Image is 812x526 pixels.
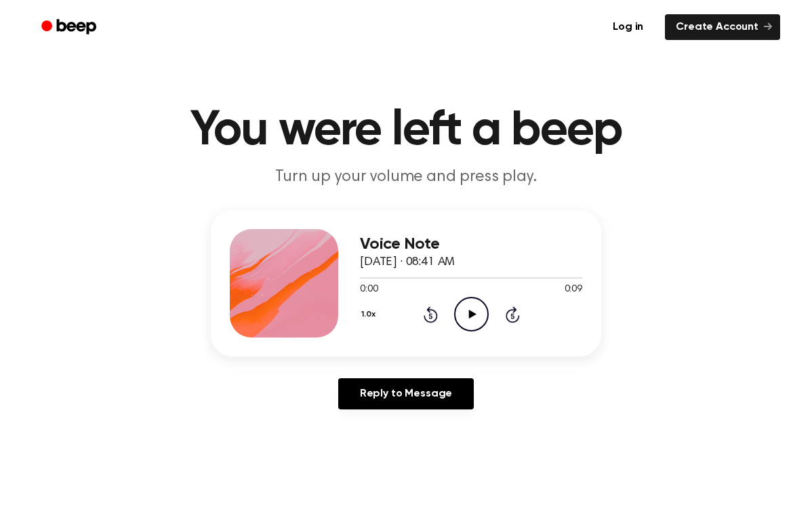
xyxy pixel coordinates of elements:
[32,14,108,41] a: Beep
[599,12,657,43] a: Log in
[360,235,582,254] h3: Voice Note
[360,256,455,268] span: [DATE] · 08:41 AM
[146,166,666,188] p: Turn up your volume and press play.
[360,283,378,297] span: 0:00
[665,14,780,40] a: Create Account
[360,303,380,326] button: 1.0x
[338,378,474,409] a: Reply to Message
[565,283,582,297] span: 0:09
[59,106,753,155] h1: You were left a beep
